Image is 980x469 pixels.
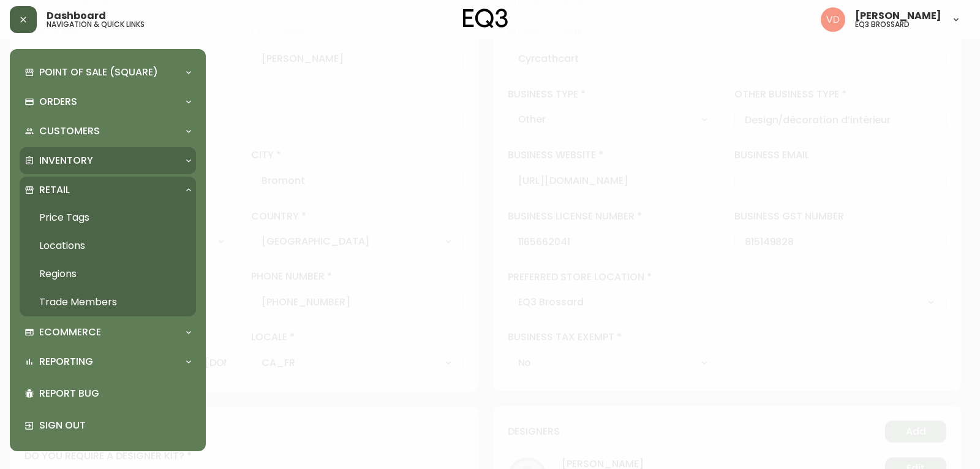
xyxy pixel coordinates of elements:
div: Ecommerce [20,319,196,346]
a: Locations [20,232,196,260]
div: Inventory [20,147,196,174]
p: Point of Sale (Square) [39,66,158,79]
p: Inventory [39,154,93,167]
p: Ecommerce [39,326,101,339]
h5: navigation & quick links [47,21,145,28]
div: Retail [20,177,196,204]
a: Trade Members [20,288,196,316]
p: Report Bug [39,387,191,400]
p: Customers [39,124,100,138]
h5: eq3 brossard [855,21,910,28]
div: Customers [20,118,196,145]
p: Reporting [39,355,93,368]
div: Sign Out [20,410,196,441]
img: 34cbe8de67806989076631741e6a7c6b [821,7,845,32]
span: Dashboard [47,11,106,21]
div: Report Bug [20,378,196,410]
p: Retail [39,183,70,197]
div: Reporting [20,348,196,375]
a: Regions [20,260,196,288]
div: Orders [20,88,196,115]
img: logo [463,9,508,28]
p: Sign Out [39,419,191,432]
a: Price Tags [20,204,196,232]
p: Orders [39,95,77,109]
span: [PERSON_NAME] [855,11,941,21]
div: Point of Sale (Square) [20,59,196,86]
